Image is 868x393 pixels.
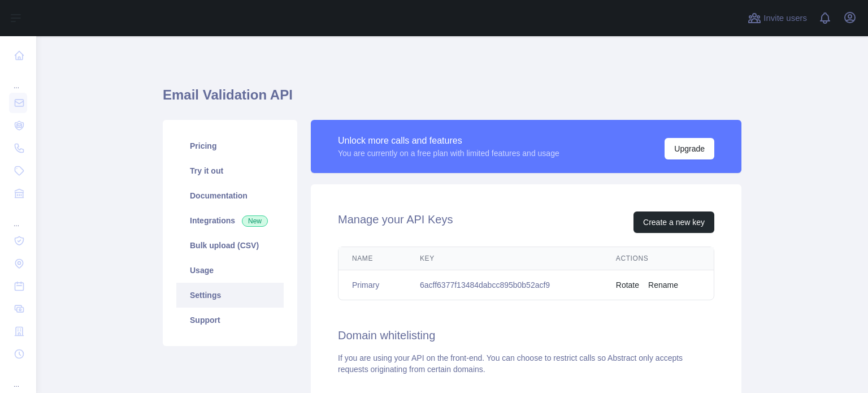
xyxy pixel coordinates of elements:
[665,138,714,159] button: Upgrade
[602,247,714,270] th: Actions
[648,279,678,291] button: Rename
[9,206,27,228] div: ...
[338,211,453,233] h2: Manage your API Keys
[338,134,559,148] div: Unlock more calls and features
[176,158,284,183] a: Try it out
[633,211,714,233] button: Create a new key
[176,233,284,258] a: Bulk upload (CSV)
[338,327,714,343] h2: Domain whitelisting
[176,183,284,208] a: Documentation
[163,86,741,113] h1: Email Validation API
[745,9,809,27] button: Invite users
[338,352,714,375] div: If you are using your API on the front-end. You can choose to restrict calls so Abstract only acc...
[176,258,284,283] a: Usage
[338,148,559,159] div: You are currently on a free plan with limited features and usage
[9,68,27,90] div: ...
[9,366,27,389] div: ...
[176,308,284,332] a: Support
[242,215,268,227] span: New
[176,283,284,308] a: Settings
[406,247,602,270] th: Key
[338,270,406,300] td: Primary
[616,279,639,291] button: Rotate
[176,208,284,233] a: Integrations New
[763,12,807,25] span: Invite users
[338,247,406,270] th: Name
[406,270,602,300] td: 6acff6377f13484dabcc895b0b52acf9
[176,133,284,158] a: Pricing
